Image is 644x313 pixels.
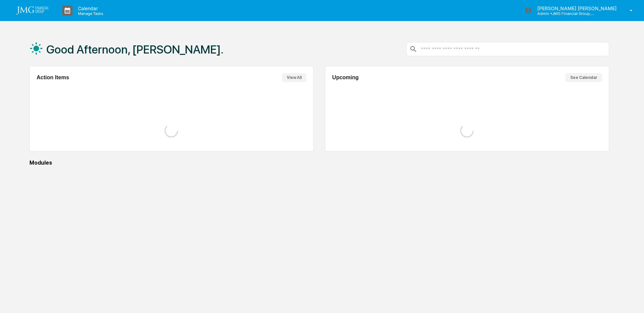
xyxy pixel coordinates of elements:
[282,73,306,82] button: View All
[72,5,107,11] p: Calendar
[46,43,223,56] h1: Good Afternoon, [PERSON_NAME].
[37,75,69,81] h2: Action Items
[532,11,595,16] p: Admin • JMG Financial Group, Ltd.
[532,5,620,11] p: [PERSON_NAME] [PERSON_NAME]
[16,6,49,15] img: logo
[332,75,359,81] h2: Upcoming
[565,73,602,82] button: See Calendar
[29,160,609,166] div: Modules
[72,11,107,16] p: Manage Tasks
